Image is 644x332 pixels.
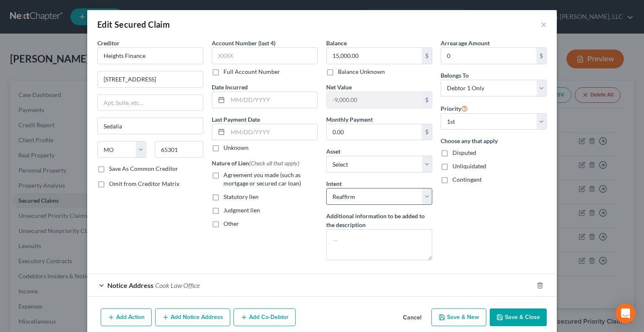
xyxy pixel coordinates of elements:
[422,48,432,64] div: $
[212,47,318,64] input: XXXX
[101,308,152,326] button: Add Action
[155,308,230,326] button: Add Notice Address
[615,303,636,324] div: Open Intercom Messenger
[327,48,422,64] input: 0.00
[396,309,428,326] button: Cancel
[326,39,347,47] label: Balance
[212,115,260,124] label: Last Payment Date
[98,71,203,87] input: Enter address...
[155,141,204,158] input: Enter zip...
[98,118,203,134] input: Enter city...
[98,95,203,111] input: Apt, Suite, etc...
[490,308,547,326] button: Save & Close
[223,171,301,187] span: Agreement you made (such as mortgage or secured car loan)
[441,103,468,113] label: Priority
[223,68,280,76] label: Full Account Number
[97,47,203,64] input: Search creditor by name...
[536,48,546,64] div: $
[249,159,299,167] span: (Check all that apply)
[326,212,432,229] label: Additional information to be added to the description
[212,83,248,91] label: Date Incurred
[223,144,249,152] label: Unknown
[109,180,179,187] span: Omit from Creditor Matrix
[422,124,432,140] div: $
[452,176,482,183] span: Contingent
[223,193,259,200] span: Statutory lien
[326,83,352,91] label: Net Value
[228,124,317,140] input: MM/DD/YYYY
[326,148,340,155] span: Asset
[97,18,170,30] div: Edit Secured Claim
[452,149,476,156] span: Disputed
[109,165,178,173] label: Save As Common Creditor
[223,207,260,214] span: Judgment lien
[326,115,373,124] label: Monthly Payment
[541,19,547,29] button: ×
[441,72,469,79] span: Belongs To
[441,48,536,64] input: 0.00
[431,308,486,326] button: Save & New
[327,124,422,140] input: 0.00
[155,281,200,289] span: Cook Law Office
[228,92,317,108] input: MM/DD/YYYY
[326,179,342,188] label: Intent
[212,39,275,47] label: Account Number (last 4)
[234,308,296,326] button: Add Co-Debtor
[338,68,385,76] label: Balance Unknown
[441,136,547,145] label: Choose any that apply
[441,39,490,47] label: Arrearage Amount
[422,92,432,108] div: $
[327,92,422,108] input: 0.00
[452,162,486,170] span: Unliquidated
[212,159,299,167] label: Nature of Lien
[107,281,153,289] span: Notice Address
[223,220,239,227] span: Other
[97,39,119,47] span: Creditor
